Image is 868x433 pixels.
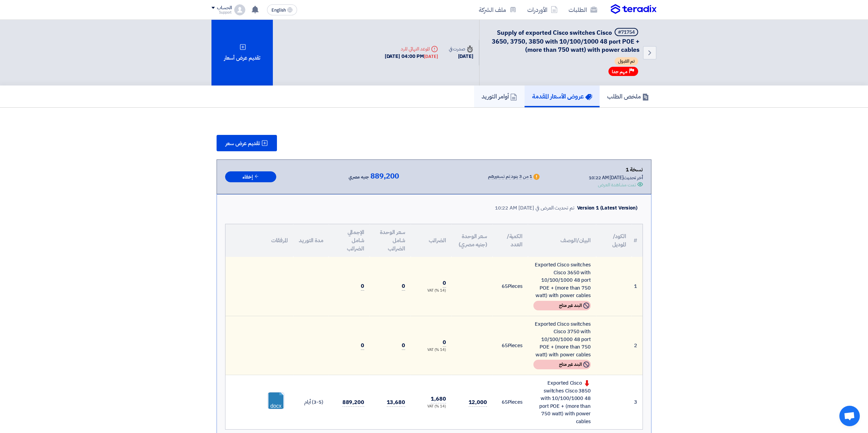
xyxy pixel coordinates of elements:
[385,52,438,60] div: [DATE] 04:00 PM
[632,257,643,316] td: 1
[533,261,591,299] div: Exported Cisco switches Cisco 3650 with 10/100/1000 48 port POE + (more than 750 watt) with power...
[598,181,636,188] div: تمت مشاهدة العرض
[532,92,592,100] h5: عروض الأسعار المقدمة
[615,57,638,65] span: تم القبول
[612,68,628,75] span: مهم جدا
[495,204,574,212] div: تم تحديث العرض في [DATE] 10:22 AM
[452,224,492,257] th: سعر الوحدة (جنيه مصري)
[502,282,508,290] span: 65
[370,172,399,180] span: 889,200
[416,404,446,409] div: (14 %) VAT
[431,395,446,403] span: 1,680
[271,8,286,13] span: English
[370,224,411,257] th: سعر الوحدة شامل الضرائب
[632,375,643,430] td: 3
[361,282,364,291] span: 0
[443,279,446,288] span: 0
[449,45,473,52] div: صدرت في
[267,4,297,15] button: English
[525,86,600,107] a: عروض الأسعار المقدمة
[342,398,364,407] span: 889,200
[607,92,649,100] h5: ملخص الطلب
[211,11,232,14] div: Support
[225,171,276,183] button: إخفاء
[293,375,329,430] td: (3-5) أيام
[632,224,643,257] th: #
[492,316,528,375] td: Pieces
[225,224,293,257] th: المرفقات
[533,379,591,425] div: Exported Cisco switches Cisco 3850 with 10/100/1000 48 port POE + (more than 750 watt) with power...
[361,341,364,350] span: 0
[443,338,446,347] span: 0
[632,316,643,375] td: 2
[474,86,525,107] a: أوامر التوريد
[492,28,639,54] span: Supply of exported Cisco switches Cisco 3650, 3750, 3850 with 10/100/1000 48 port POE + (more tha...
[492,224,528,257] th: الكمية/العدد
[488,28,639,54] h5: Supply of exported Cisco switches Cisco 3650, 3750, 3850 with 10/100/1000 48 port POE + (more tha...
[402,282,405,291] span: 0
[234,4,245,15] img: profile_test.png
[211,20,273,86] div: تقديم عرض أسعار
[416,288,446,294] div: (14 %) VAT
[522,2,563,18] a: الأوردرات
[528,224,596,257] th: البيان/الوصف
[839,406,860,426] div: Open chat
[225,141,260,146] span: تقديم عرض سعر
[293,224,329,257] th: مدة التوريد
[217,135,277,151] button: تقديم عرض سعر
[411,224,452,257] th: الضرائب
[492,257,528,316] td: Pieces
[482,92,517,100] h5: أوامر التوريد
[589,165,643,174] div: نسخة 1
[385,45,438,52] div: الموعد النهائي للرد
[217,5,232,11] div: الحساب
[502,342,508,349] span: 65
[577,204,637,212] div: Version 1 (Latest Version)
[502,398,508,406] span: 65
[488,174,532,180] div: 1 من 3 بنود تم تسعيرهم
[402,341,405,350] span: 0
[424,53,438,60] div: [DATE]
[533,360,591,369] div: البند غير متاح
[533,301,591,310] div: البند غير متاح
[611,4,657,14] img: Teradix logo
[589,174,643,181] div: أخر تحديث [DATE] 10:22 AM
[492,375,528,430] td: Pieces
[473,2,522,18] a: ملف الشركة
[387,398,405,407] span: 13,680
[416,347,446,353] div: (14 %) VAT
[596,224,632,257] th: الكود/الموديل
[563,2,603,18] a: الطلبات
[618,30,635,35] div: #71754
[449,52,473,60] div: [DATE]
[329,224,370,257] th: الإجمالي شامل الضرائب
[349,173,369,181] span: جنيه مصري
[600,86,657,107] a: ملخص الطلب
[533,320,591,359] div: Exported Cisco switches Cisco 3750 with 10/100/1000 48 port POE + (more than 750 watt) with power...
[469,398,487,407] span: 12,000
